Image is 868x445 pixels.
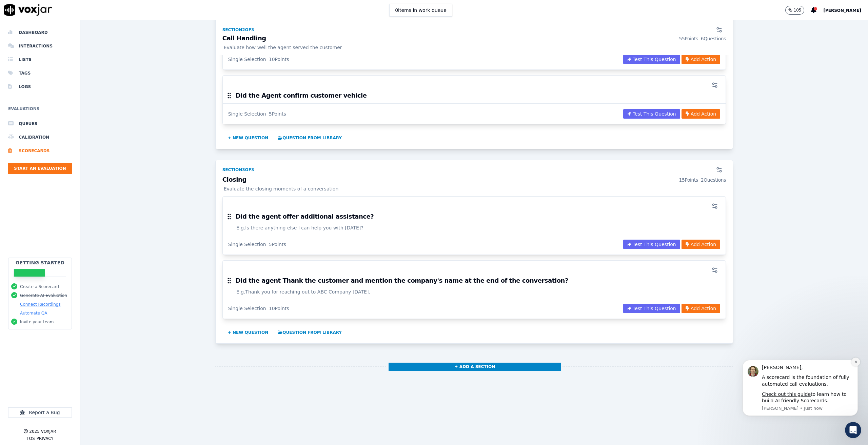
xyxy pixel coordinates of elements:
img: voxjar logo [4,4,52,16]
button: Add Action [682,240,720,249]
span: E.g. Is there anything else I can help you with [DATE]? [236,224,363,231]
div: message notification from Curtis, Just now. Joseph, A scorecard is the foundation of fully automa... [10,10,125,66]
button: Question from Library [275,327,344,338]
div: Section 3 of 3 [222,167,254,173]
span: [PERSON_NAME] [823,8,861,13]
a: Interactions [8,39,72,53]
div: Single Selection [228,110,266,117]
p: Evaluate the closing moments of a conversation [222,185,726,192]
div: Single Selection [228,305,266,312]
button: 105 [785,6,811,15]
button: + New question [225,133,271,143]
div: 10 Points [269,305,289,312]
button: 0items in work queue [389,4,452,17]
button: Test This Question [623,304,680,313]
button: Test This Question [623,55,680,64]
a: Logs [8,80,72,94]
p: Evaluate how well the agent served the customer [222,44,726,51]
div: A scorecard is the foundation of fully automated call evaluations. [29,24,120,38]
a: Lists [8,53,72,66]
button: Test This Question [623,109,680,119]
a: Calibration [8,130,72,144]
button: [PERSON_NAME] [823,6,868,14]
button: Create a Scorecard [20,284,59,289]
a: Scorecards [8,144,72,158]
button: TOS [26,436,35,441]
div: 5 Points [269,241,286,248]
button: Question from Library [275,133,344,143]
button: Add Action [682,109,720,119]
button: Test This Question [623,240,680,249]
button: + New question [225,327,271,338]
p: Message from Curtis, sent Just now [29,56,120,62]
div: 5 Points [269,110,286,117]
button: Start an Evaluation [8,163,72,174]
div: Section 2 of 3 [222,27,254,33]
div: Single Selection [228,241,266,248]
h3: Did the agent offer additional assistance? [236,214,374,220]
div: 6 Questions [701,35,726,42]
div: to learn how to build AI friendly Scorecards. [29,41,120,55]
button: 105 [785,6,805,15]
img: Profile image for Curtis [15,16,26,27]
div: [PERSON_NAME], [29,15,120,21]
span: E.g. Thank you for reaching out to ABC Company [DATE]. [236,288,370,295]
button: + Add a section [389,363,561,371]
h3: Call Handling [222,35,726,42]
h6: Evaluations [8,105,72,117]
p: 105 [794,7,802,13]
button: Invite your team [20,319,54,325]
button: Privacy [37,436,54,441]
a: Queues [8,117,72,130]
div: 55 Points [679,35,698,42]
a: Dashboard [8,26,72,39]
a: Check out this guide [29,42,78,47]
div: 10 Points [269,56,289,63]
button: Add Action [682,55,720,64]
div: 2 Questions [701,177,726,183]
button: Automate QA [20,310,47,316]
iframe: Intercom live chat [845,422,861,438]
button: Report a Bug [8,407,72,418]
button: Connect Recordings [20,302,61,307]
h3: Did the agent Thank the customer and mention the company's name at the end of the conversation? [236,278,568,284]
a: Tags [8,66,72,80]
h3: Closing [222,177,726,183]
div: Single Selection [228,56,266,63]
div: Message content [29,15,120,55]
div: 15 Points [679,177,698,183]
button: Add Action [682,304,720,313]
h3: Did the Agent confirm customer vehicle [236,93,367,99]
iframe: Intercom notifications message [732,350,868,427]
p: 2025 Voxjar [29,429,56,434]
button: Dismiss notification [119,8,128,17]
h2: Getting Started [16,259,64,266]
button: Generate AI Evaluation [20,293,67,298]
